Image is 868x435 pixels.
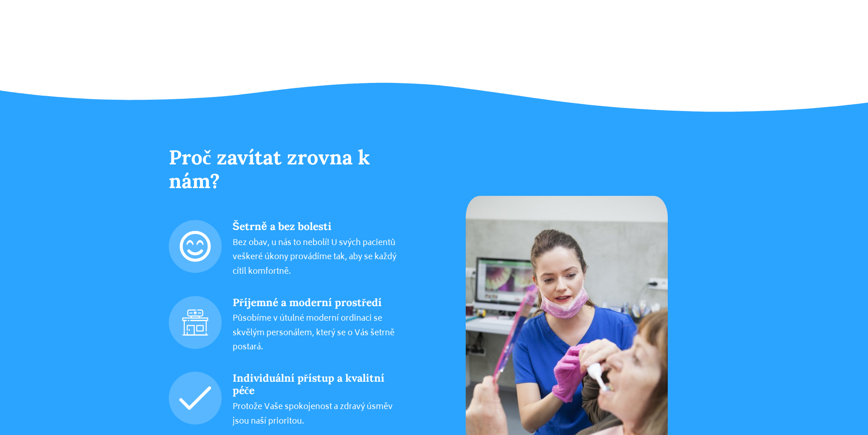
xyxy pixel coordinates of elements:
[233,236,405,280] p: Bez obav, u nás to nebolí! U svých pacientů veškeré úkony provádíme tak, aby se každý cítil komfo...
[233,312,405,355] p: Působíme v útulné moderní ordinaci se skvělým personálem, který se o Vás šetrně postará.
[169,145,405,194] h2: Proč zavítat zrovna k nám?
[233,296,382,309] span: Příjemné a moderní prostředí
[233,400,405,429] p: Protože Vaše spokojenost a zdravý úsměv jsou naší prioritou.
[233,220,332,233] b: Šetrně a bez bolesti
[233,371,385,397] span: Individuální přístup a kvalitní péče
